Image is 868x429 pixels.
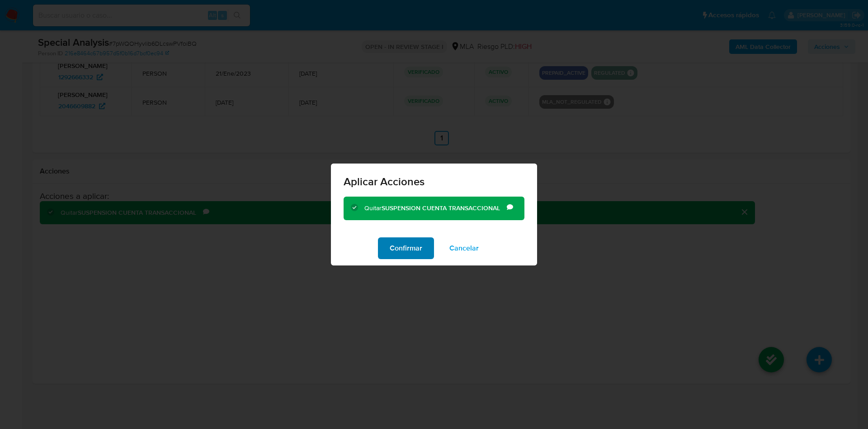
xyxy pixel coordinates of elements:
[390,238,422,258] span: Confirmar
[382,203,500,212] b: SUSPENSION CUENTA TRANSACCIONAL
[438,237,491,259] button: Cancelar
[378,237,434,259] button: Confirmar
[344,176,524,187] span: Aplicar Acciones
[449,238,479,258] span: Cancelar
[364,204,507,213] div: Quitar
